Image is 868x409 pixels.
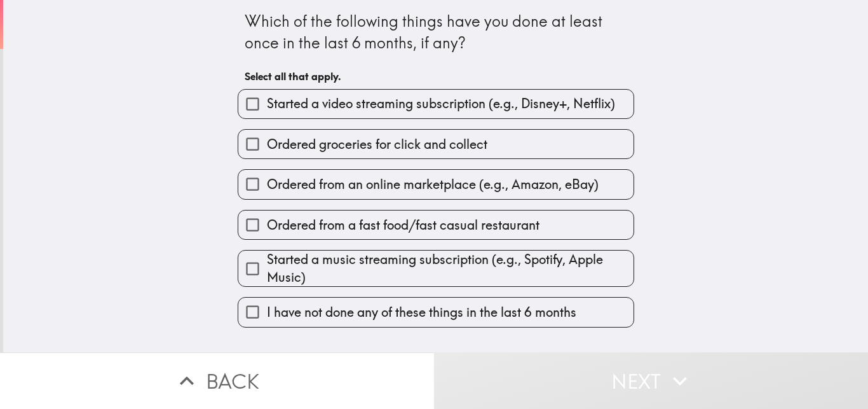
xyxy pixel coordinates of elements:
button: Started a music streaming subscription (e.g., Spotify, Apple Music) [238,251,634,286]
button: Started a video streaming subscription (e.g., Disney+, Netflix) [238,90,634,118]
div: Which of the following things have you done at least once in the last 6 months, if any? [245,11,627,53]
button: Next [434,352,868,409]
h6: Select all that apply. [245,69,627,83]
span: Ordered from a fast food/fast casual restaurant [267,216,539,234]
span: I have not done any of these things in the last 6 months [267,303,576,321]
button: Ordered from a fast food/fast casual restaurant [238,211,634,239]
button: I have not done any of these things in the last 6 months [238,298,634,326]
span: Started a music streaming subscription (e.g., Spotify, Apple Music) [267,251,634,286]
span: Ordered from an online marketplace (e.g., Amazon, eBay) [267,176,599,193]
span: Ordered groceries for click and collect [267,135,487,153]
button: Ordered from an online marketplace (e.g., Amazon, eBay) [238,170,634,198]
button: Ordered groceries for click and collect [238,130,634,158]
span: Started a video streaming subscription (e.g., Disney+, Netflix) [267,95,615,113]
